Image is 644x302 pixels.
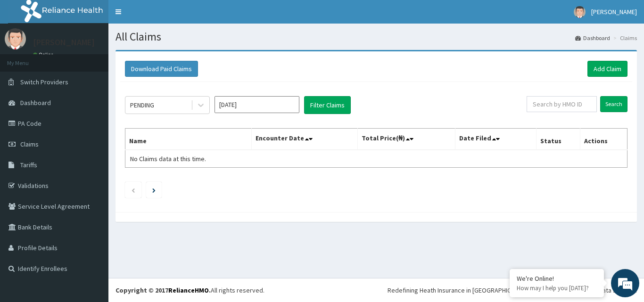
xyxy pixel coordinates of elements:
a: Dashboard [575,34,610,42]
span: Switch Providers [20,78,68,86]
a: Next page [152,186,156,194]
th: Status [537,129,580,150]
a: RelianceHMO [168,286,209,294]
a: Online [33,51,56,58]
input: Select Month and Year [215,96,299,113]
div: PENDING [130,100,154,110]
li: Claims [611,34,637,42]
a: Previous page [131,186,135,194]
span: Claims [20,140,39,148]
span: [PERSON_NAME] [591,8,637,16]
p: [PERSON_NAME] [33,38,95,47]
footer: All rights reserved. [108,278,644,302]
input: Search [600,96,627,112]
h1: All Claims [116,31,637,43]
div: We're Online! [517,274,597,283]
button: Download Paid Claims [125,61,198,77]
img: User Image [5,28,26,49]
th: Name [125,129,252,150]
button: Filter Claims [304,96,351,114]
div: Redefining Heath Insurance in [GEOGRAPHIC_DATA] using Telemedicine and Data Science! [388,286,637,295]
span: Dashboard [20,98,51,107]
p: How may I help you today? [517,284,597,292]
th: Date Filed [455,129,537,150]
th: Total Price(₦) [357,129,455,150]
th: Actions [580,129,627,150]
a: Add Claim [587,61,627,77]
img: User Image [574,6,586,18]
strong: Copyright © 2017 . [116,286,211,294]
th: Encounter Date [252,129,357,150]
span: Tariffs [20,161,37,169]
span: No Claims data at this time. [130,155,206,163]
input: Search by HMO ID [527,96,597,112]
